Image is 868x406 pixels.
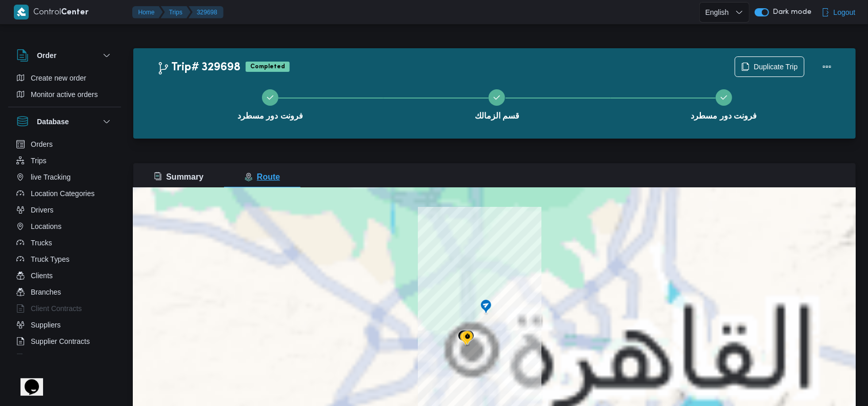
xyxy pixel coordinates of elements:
span: فرونت دور مسطرد [691,110,757,122]
button: Orders [12,136,117,152]
button: Home [132,6,163,18]
button: Order [16,49,113,62]
span: Trucks [31,237,52,249]
b: Completed [250,64,285,70]
svg: Step 2 is complete [493,93,501,102]
button: فرونت دور مسطرد [157,77,383,130]
h2: Trip# 329698 [157,61,240,74]
span: Suppliers [31,319,60,331]
span: Monitor active orders [31,88,98,101]
svg: Step 3 is complete [720,93,728,102]
svg: Step 1 is complete [266,93,274,102]
span: Location Categories [31,187,95,200]
button: Branches [12,284,117,300]
span: Create new order [31,72,86,84]
span: Orders [31,138,53,150]
span: Locations [31,220,62,233]
span: Dark mode [769,8,812,16]
iframe: chat widget [10,365,43,396]
span: Supplier Contracts [31,335,90,347]
span: Clients [31,269,53,282]
div: Database [8,136,121,358]
span: Logout [834,6,856,18]
button: Suppliers [12,317,117,333]
button: Trips [12,152,117,169]
button: Clients [12,267,117,284]
button: Duplicate Trip [735,56,804,77]
button: قسم الزمالك [383,77,610,130]
img: X8yXhbKr1z7QwAAAABJRU5ErkJggg== [14,5,29,20]
span: Route [245,172,280,181]
button: Client Contracts [12,300,117,317]
button: Supplier Contracts [12,333,117,350]
button: Create new order [12,70,117,86]
span: Trips [31,154,47,167]
b: Center [62,9,89,16]
button: Devices [12,350,117,366]
span: Duplicate Trip [754,61,798,73]
span: live Tracking [31,171,71,183]
button: Locations [12,218,117,235]
span: قسم الزمالك [475,110,519,122]
div: Order [8,70,121,107]
h3: Database [37,115,69,128]
button: 329698 [189,6,224,18]
span: Devices [31,352,56,364]
button: Trips [161,6,191,18]
button: Logout [817,2,860,23]
button: فرونت دور مسطرد [611,77,837,130]
span: Drivers [31,204,53,216]
span: Completed [246,62,290,72]
span: Summary [154,172,204,181]
span: Truck Types [31,253,69,265]
button: Actions [817,56,837,77]
button: Location Categories [12,185,117,202]
span: Branches [31,286,61,298]
button: Database [16,115,113,128]
span: فرونت دور مسطرد [237,110,304,122]
button: Drivers [12,202,117,218]
button: Monitor active orders [12,86,117,103]
h3: Order [37,49,56,62]
button: live Tracking [12,169,117,185]
span: Client Contracts [31,302,82,315]
button: Truck Types [12,251,117,267]
button: Trucks [12,235,117,251]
